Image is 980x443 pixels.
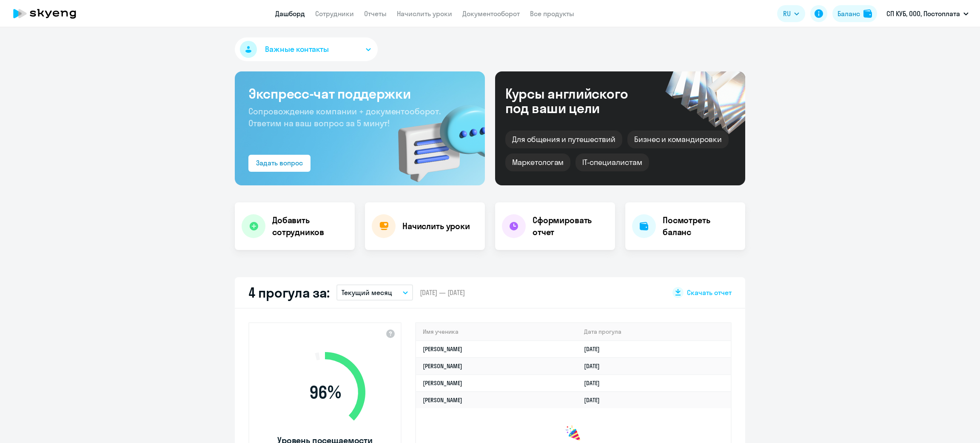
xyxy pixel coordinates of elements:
[416,323,577,341] th: Имя ученика
[423,379,462,387] a: [PERSON_NAME]
[342,287,392,298] p: Текущий месяц
[423,362,462,370] a: [PERSON_NAME]
[627,131,729,148] div: Бизнес и командировки
[336,284,413,301] button: Текущий месяц
[687,288,732,297] span: Скачать отчет
[402,220,470,232] h4: Начислить уроки
[886,9,960,19] p: СП КУБ, ООО, Постоплата
[420,288,465,297] span: [DATE] — [DATE]
[505,131,622,148] div: Для общения и путешествий
[533,214,608,238] h4: Сформировать отчет
[248,85,471,102] h3: Экспресс-чат поддержки
[663,214,738,238] h4: Посмотреть баланс
[272,214,348,238] h4: Добавить сотрудников
[276,382,374,403] span: 96 %
[530,9,574,18] a: Все продукты
[364,9,387,18] a: Отчеты
[584,345,607,353] a: [DATE]
[248,284,330,301] h2: 4 прогула за:
[275,9,305,18] a: Дашборд
[505,86,651,115] div: Курсы английского под ваши цели
[575,153,649,171] div: IT-специалистам
[584,396,607,404] a: [DATE]
[783,9,791,19] span: RU
[777,5,805,22] button: RU
[577,323,731,341] th: Дата прогула
[423,345,462,353] a: [PERSON_NAME]
[462,9,520,18] a: Документооборот
[838,9,860,19] div: Баланс
[882,3,973,24] button: СП КУБ, ООО, Постоплата
[256,158,303,168] div: Задать вопрос
[584,362,607,370] a: [DATE]
[505,153,570,171] div: Маркетологам
[248,155,311,172] button: Задать вопрос
[235,37,378,61] button: Важные контакты
[397,9,452,18] a: Начислить уроки
[386,90,485,185] img: bg-img
[315,9,354,18] a: Сотрудники
[248,106,441,128] span: Сопровождение компании + документооборот. Ответим на ваш вопрос за 5 минут!
[584,379,607,387] a: [DATE]
[265,44,329,55] span: Важные контакты
[565,425,582,442] img: congrats
[423,396,462,404] a: [PERSON_NAME]
[863,9,872,18] img: balance
[832,5,877,22] button: Балансbalance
